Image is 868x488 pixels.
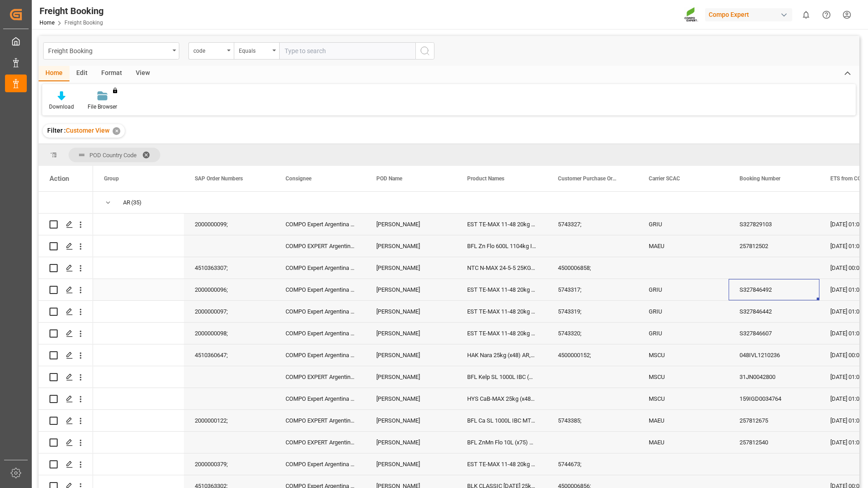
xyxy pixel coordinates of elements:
[547,323,638,344] div: 5743320;
[113,127,120,135] div: ✕
[729,279,819,300] div: S327846492
[39,388,93,410] div: Press SPACE to select this row.
[456,214,547,235] div: EST TE-MAX 11-48 20kg (x45) ES, PT MTO;
[729,323,819,344] div: S327846607
[39,20,54,26] a: Home
[729,410,819,431] div: 257812675
[275,366,365,388] div: COMPO EXPERT Argentina SRL, Producto Elabora
[275,432,365,453] div: COMPO EXPERT Argentina SRL, Producto Elabora
[43,42,179,60] button: open menu
[39,432,93,453] div: Press SPACE to select this row.
[729,214,819,235] div: S327829103
[365,388,456,409] div: [PERSON_NAME]
[275,301,365,322] div: COMPO Expert Argentina SRL, Producto Elabora
[365,214,456,235] div: [PERSON_NAME]
[49,103,74,111] div: Download
[275,279,365,300] div: COMPO Expert Argentina SRL, Producto Elabora
[39,323,93,344] div: Press SPACE to select this row.
[275,453,365,475] div: COMPO Expert Argentina SRL, Producto Elabora
[729,344,819,366] div: 048IVL1210236
[275,388,365,409] div: COMPO Expert Argentina SRL, Producto Elabora
[740,175,780,182] span: Booking Number
[649,175,680,182] span: Carrier SCAC
[638,323,729,344] div: GRIU
[816,5,837,25] button: Help Center
[184,279,275,300] div: 2000000096;
[415,42,434,60] button: search button
[184,214,275,235] div: 2000000099;
[684,7,699,23] img: Screenshot%202023-09-29%20at%2010.02.21.png_1712312052.png
[279,42,415,60] input: Type to search
[729,301,819,322] div: S327846442
[365,344,456,366] div: [PERSON_NAME]
[456,410,547,431] div: BFL Ca SL 1000L IBC MTO;DMPP 33,5% NTC redbrown 1100kg CON;DMPP 34,8% NTC Sol 1100kg CON;
[638,279,729,300] div: GRIU
[39,4,104,18] div: Freight Booking
[275,323,365,344] div: COMPO Expert Argentina SRL, Producto Elabora
[39,453,93,475] div: Press SPACE to select this row.
[456,257,547,279] div: NTC N-MAX 24-5-5 25KG (x42) INT MTO;
[365,432,456,453] div: [PERSON_NAME]
[456,453,547,475] div: EST TE-MAX 11-48 20kg (x45) ES, PT MTO;
[365,257,456,279] div: [PERSON_NAME]
[456,279,547,300] div: EST TE-MAX 11-48 20kg (x45) ES, PT MTO;
[104,175,119,182] span: Group
[547,279,638,300] div: 5743317;
[39,214,93,235] div: Press SPACE to select this row.
[796,5,816,25] button: show 0 new notifications
[69,66,94,81] div: Edit
[547,410,638,431] div: 5743385;
[39,366,93,388] div: Press SPACE to select this row.
[39,301,93,323] div: Press SPACE to select this row.
[456,388,547,409] div: HYS CaB-MAX 25kg (x48) INT;
[129,66,157,81] div: View
[94,66,129,81] div: Format
[47,127,66,134] span: Filter :
[547,453,638,475] div: 5744673;
[638,388,729,409] div: MSCU
[89,152,137,159] span: POD Country Code
[131,192,142,213] span: (35)
[365,366,456,388] div: [PERSON_NAME]
[239,45,270,55] div: Equals
[184,301,275,322] div: 2000000097;
[184,344,275,366] div: 4510360647;
[638,410,729,431] div: MAEU
[39,235,93,257] div: Press SPACE to select this row.
[188,42,234,60] button: open menu
[234,42,279,60] button: open menu
[39,344,93,366] div: Press SPACE to select this row.
[729,432,819,453] div: 257812540
[275,235,365,257] div: COMPO EXPERT Argentina SRL, Producto Elabora
[275,214,365,235] div: COMPO Expert Argentina SRL, Producto Elabora
[456,432,547,453] div: BFL ZnMn Flo 10L (x75) LHM WW (LS);
[184,323,275,344] div: 2000000098;
[39,257,93,279] div: Press SPACE to select this row.
[48,45,169,56] div: Freight Booking
[365,301,456,322] div: [PERSON_NAME]
[547,344,638,366] div: 4500000152;
[638,432,729,453] div: MAEU
[456,235,547,257] div: BFL Zn Flo 600L 1104kg IBC (LS) Mex;
[376,175,402,182] span: POD Name
[195,175,243,182] span: SAP Order Numbers
[705,6,796,23] button: Compo Expert
[558,175,619,182] span: Customer Purchase Order Numbers
[456,366,547,388] div: BFL Kelp SL 1000L IBC (WW) MTO;
[39,192,93,214] div: Press SPACE to select this row.
[66,127,109,134] span: Customer View
[123,192,130,213] div: AR
[365,235,456,257] div: [PERSON_NAME]
[547,257,638,279] div: 4500006858;
[456,323,547,344] div: EST TE-MAX 11-48 20kg (x45) ES, PT MTO;
[456,344,547,366] div: HAK Nara 25kg (x48) AR,GR,RS,TR MSE UN; [PERSON_NAME] 18-18-18 25kg (x48) INT MSE;
[39,410,93,432] div: Press SPACE to select this row.
[729,235,819,257] div: 257812502
[638,214,729,235] div: GRIU
[638,344,729,366] div: MSCU
[275,410,365,431] div: COMPO EXPERT Argentina SRL, Producto Elabora
[547,214,638,235] div: 5743327;
[365,279,456,300] div: [PERSON_NAME]
[193,45,224,55] div: code
[729,388,819,409] div: 159IGD0034764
